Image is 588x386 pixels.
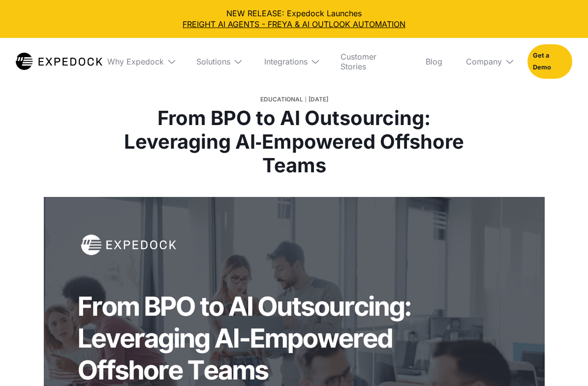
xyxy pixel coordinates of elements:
div: Integrations [264,57,308,66]
div: Company [466,57,502,66]
a: Customer Stories [333,38,409,85]
div: NEW RELEASE: Expedock Launches [8,8,580,30]
a: FREIGHT AI AGENTS - FREYA & AI OUTLOOK AUTOMATION [8,19,580,30]
a: Blog [418,38,450,85]
div: Educational [260,93,303,106]
h1: From BPO to AI Outsourcing: Leveraging AI‑Empowered Offshore Teams [112,106,477,177]
div: Why Expedock [107,57,164,66]
div: Solutions [196,57,230,66]
a: Get a Demo [527,44,572,79]
div: [DATE] [309,93,328,106]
